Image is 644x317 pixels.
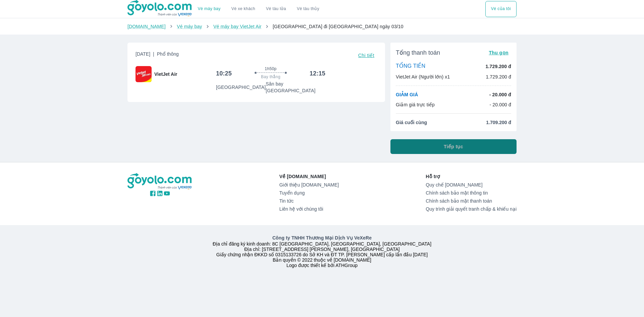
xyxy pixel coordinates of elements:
[127,173,193,190] img: logo
[127,23,517,30] nav: breadcrumb
[154,71,177,77] span: VietJet Air
[489,50,508,55] span: Thu gọn
[157,51,179,57] span: Phổ thông
[279,206,339,212] a: Liên hệ với chúng tôi
[396,49,440,57] span: Tổng thanh toán
[193,1,325,17] div: choose transportation mode
[358,53,374,58] span: Chi tiết
[396,119,427,126] span: Giá cuối cùng
[444,143,463,150] span: Tiếp tục
[153,51,154,57] span: |
[489,91,511,98] p: - 20.000 đ
[426,206,517,212] a: Quy trình giải quyết tranh chấp & khiếu nại
[213,24,261,29] a: Vé máy bay VietJet Air
[396,63,425,70] p: TỔNG TIỀN
[291,1,325,17] button: Vé tàu thủy
[426,190,517,196] a: Chính sách bảo mật thông tin
[136,51,179,60] span: [DATE]
[177,24,202,29] a: Vé máy bay
[485,1,517,17] button: Vé của tôi
[426,173,517,180] p: Hỗ trợ
[486,119,511,126] span: 1.709.200 đ
[396,73,450,80] p: VietJet Air (Người lớn) x1
[198,6,221,11] a: Vé máy bay
[486,48,511,57] button: Thu gọn
[356,51,377,60] button: Chi tiết
[127,24,166,29] a: [DOMAIN_NAME]
[231,6,255,11] a: Vé xe khách
[129,234,515,241] p: Công ty TNHH Thương Mại Dịch Vụ VeXeRe
[426,182,517,188] a: Quy chế [DOMAIN_NAME]
[265,66,276,71] span: 1h50p
[486,73,511,80] p: 1.729.200 đ
[489,101,511,108] p: - 20.000 đ
[486,63,511,70] p: 1.729.200 đ
[279,198,339,204] a: Tin tức
[266,81,325,94] p: Sân bay [GEOGRAPHIC_DATA]
[216,69,232,77] h6: 10:25
[216,84,266,91] p: [GEOGRAPHIC_DATA]
[261,1,291,17] a: Vé tàu lửa
[396,91,418,98] p: GIẢM GIÁ
[273,24,404,29] span: [GEOGRAPHIC_DATA] đi [GEOGRAPHIC_DATA] ngày 03/10
[310,69,325,77] h6: 12:15
[123,234,521,268] div: Địa chỉ đăng ký kinh doanh: 8C [GEOGRAPHIC_DATA], [GEOGRAPHIC_DATA], [GEOGRAPHIC_DATA] Địa chỉ: [...
[426,198,517,204] a: Chính sách bảo mật thanh toán
[279,190,339,196] a: Tuyển dụng
[279,182,339,188] a: Giới thiệu [DOMAIN_NAME]
[390,139,517,154] button: Tiếp tục
[279,173,339,180] p: Về [DOMAIN_NAME]
[485,1,517,17] div: choose transportation mode
[396,101,435,108] p: Giảm giá trực tiếp
[261,74,280,80] span: Bay thẳng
